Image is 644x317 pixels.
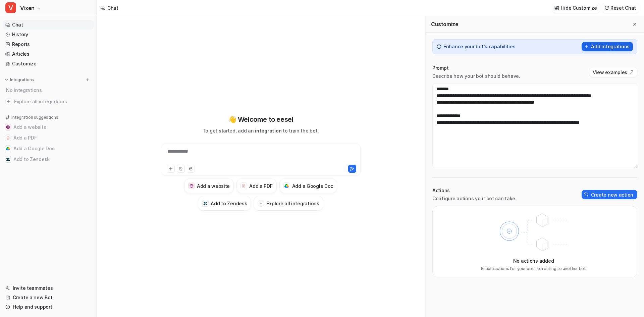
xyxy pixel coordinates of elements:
[85,77,90,82] img: menu_add.svg
[3,59,94,68] a: Customize
[3,133,94,143] button: Add a PDFAdd a PDF
[242,184,246,188] img: Add a PDF
[3,293,94,302] a: Create a new Bot
[3,122,94,133] button: Add a websiteAdd a website
[6,136,10,140] img: Add a PDF
[3,76,36,83] button: Integrations
[554,5,559,10] img: customize
[249,182,272,190] h3: Add a PDF
[5,98,12,105] img: explore all integrations
[5,2,16,13] span: V
[292,182,333,190] h3: Add a Google Doc
[432,195,517,202] p: Configure actions your bot can take.
[584,192,589,197] img: create-action-icon.svg
[20,3,35,13] span: Vixen
[255,128,281,134] span: integration
[14,96,91,107] span: Explore all integrations
[3,283,94,293] a: Invite teammates
[203,127,319,134] p: To get started, add an to train the bot.
[190,184,194,188] img: Add a website
[602,3,639,13] button: Reset Chat
[10,77,34,83] p: Integrations
[11,114,58,120] p: Integration suggestions
[236,178,276,193] button: Add a PDFAdd a PDF
[197,182,230,190] h3: Add a website
[432,65,520,71] p: Prompt
[604,5,609,10] img: reset
[211,200,247,207] h3: Add to Zendesk
[4,85,94,96] div: No integrations
[184,178,234,193] button: Add a websiteAdd a website
[6,157,10,161] img: Add to Zendesk
[254,196,323,211] button: Explore all integrations
[631,20,639,28] button: Close flyout
[3,154,94,165] button: Add to ZendeskAdd to Zendesk
[481,266,586,272] p: Enable actions for your bot like routing to another bot
[443,43,515,50] p: Enhance your bot's capabilities
[4,77,9,82] img: expand menu
[279,178,337,193] button: Add a Google DocAdd a Google Doc
[561,4,597,11] p: Hide Customize
[6,147,10,151] img: Add a Google Doc
[107,4,118,11] div: Chat
[3,40,94,49] a: Reports
[203,201,208,206] img: Add to Zendesk
[552,3,600,13] button: Hide Customize
[3,20,94,30] a: Chat
[432,187,517,194] p: Actions
[266,200,319,207] h3: Explore all integrations
[432,73,520,80] p: Describe how your bot should behave.
[582,42,633,51] button: Add integrations
[3,97,94,106] a: Explore all integrations
[6,125,10,129] img: Add a website
[513,257,554,264] p: No actions added
[3,143,94,154] button: Add a Google DocAdd a Google Doc
[3,30,94,39] a: History
[3,302,94,312] a: Help and support
[228,114,293,124] p: 👋 Welcome to eesel
[284,184,289,188] img: Add a Google Doc
[431,21,458,28] h2: Customize
[589,67,637,77] button: View examples
[198,196,251,211] button: Add to ZendeskAdd to Zendesk
[582,190,637,199] button: Create new action
[3,49,94,59] a: Articles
